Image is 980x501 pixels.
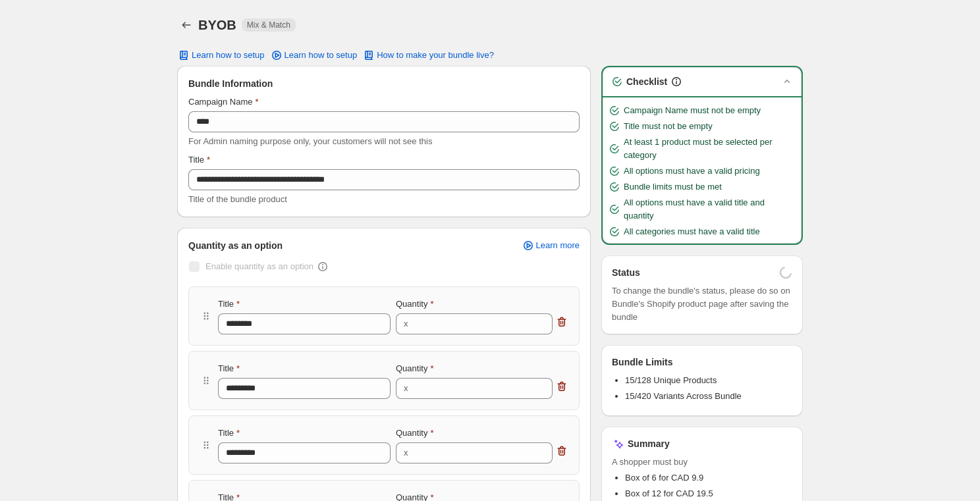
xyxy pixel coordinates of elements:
span: All options must have a valid title and quantity [624,196,796,223]
span: Title of the bundle product [188,194,287,204]
label: Title [188,153,210,167]
span: Learn how to setup [285,50,358,61]
label: Quantity [396,362,433,375]
a: Learn more [514,236,587,255]
div: x [404,382,408,395]
span: Quantity as an option [188,239,283,252]
span: How to make your bundle live? [377,50,494,61]
span: To change the bundle's status, please do so on Bundle's Shopify product page after saving the bundle [612,284,792,324]
li: Box of 12 for CAD 19.5 [625,487,792,500]
h3: Summary [628,437,670,450]
span: Title must not be empty [624,120,713,133]
label: Title [218,427,240,440]
h3: Status [612,266,640,279]
span: 15/420 Variants Across Bundle [625,391,742,401]
a: Learn how to setup [262,46,366,65]
label: Campaign Name [188,95,259,109]
span: Enable quantity as an option [205,261,313,271]
span: Mix & Match [247,20,290,30]
span: All options must have a valid pricing [624,165,760,178]
span: All categories must have a valid title [624,225,760,238]
label: Quantity [396,427,433,440]
span: Learn more [536,240,580,251]
label: Quantity [396,298,433,311]
div: x [404,317,408,330]
span: A shopper must buy [612,456,792,469]
span: For Admin naming purpose only, your customers will not see this [188,136,432,146]
span: Campaign Name must not be empty [624,104,761,117]
span: Bundle limits must be met [624,180,722,194]
div: x [404,446,408,460]
span: Bundle Information [188,77,273,90]
button: Back [177,16,196,34]
h3: Bundle Limits [612,356,673,369]
label: Title [218,298,240,311]
h1: BYOB [198,17,236,33]
h3: Checklist [626,75,667,88]
span: Learn how to setup [192,50,265,61]
span: 15/128 Unique Products [625,375,717,385]
button: Learn how to setup [169,46,273,65]
span: At least 1 product must be selected per category [624,136,796,162]
li: Box of 6 for CAD 9.9 [625,471,792,485]
button: How to make your bundle live? [354,46,502,65]
label: Title [218,362,240,375]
